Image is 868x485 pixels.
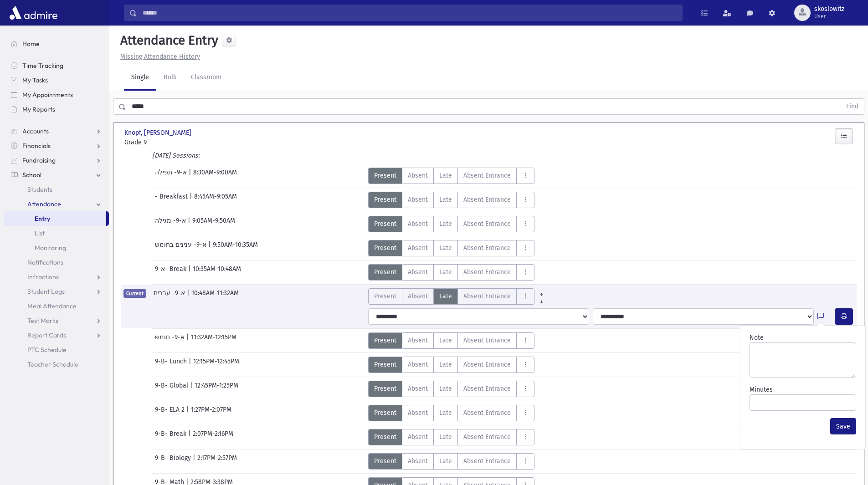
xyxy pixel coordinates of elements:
span: | [188,216,192,232]
span: 8:30AM-9:00AM [193,168,237,184]
div: AttTypes [368,216,534,232]
a: Financials [4,138,109,153]
span: 9-B- Biology [155,453,193,470]
div: AttTypes [368,288,549,305]
span: א-9- ענינים בחומש [155,240,208,256]
a: Missing Attendance History [117,53,200,61]
span: Late [439,408,452,418]
span: א-9- חומש [155,332,186,349]
span: | [186,405,191,421]
span: Absent Entrance [463,408,511,418]
span: | [189,168,193,184]
span: Present [374,219,396,229]
a: Fundraising [4,153,109,168]
span: | [187,288,191,305]
a: List [4,226,109,240]
span: 9:50AM-10:35AM [213,240,258,256]
span: | [189,357,193,373]
a: Attendance [4,197,109,211]
span: Present [374,456,396,466]
span: Knopf, [PERSON_NAME] [124,128,193,138]
span: Late [439,384,452,393]
a: Home [4,36,109,51]
span: School [22,171,41,179]
span: | [193,453,197,470]
div: AttTypes [368,429,534,445]
span: א-9- עברית [154,288,187,305]
span: Absent [408,384,428,393]
span: 10:48AM-11:32AM [191,288,239,305]
a: Teacher Schedule [4,357,109,372]
a: Report Cards [4,328,109,342]
span: Monitoring [35,244,66,252]
a: Accounts [4,124,109,138]
a: My Reports [4,102,109,117]
span: Students [27,185,52,194]
span: א-9- מגילה [155,216,188,232]
span: Absent [408,243,428,253]
span: Attendance [27,200,61,208]
span: Accounts [22,127,49,135]
span: | [188,264,193,281]
span: | [186,332,191,349]
span: Present [374,171,396,180]
span: 1:27PM-2:07PM [191,405,231,421]
button: Find [841,99,864,114]
a: Bulk [156,65,184,91]
a: Infractions [4,270,109,284]
div: AttTypes [368,357,534,373]
img: AdmirePro [7,4,60,22]
span: Late [439,336,452,345]
span: 12:15PM-12:45PM [193,357,239,373]
span: Report Cards [27,331,66,339]
span: 2:17PM-2:57PM [197,453,237,470]
span: 9-B- Global [155,381,190,397]
a: School [4,168,109,182]
span: Absent Entrance [463,360,511,369]
div: AttTypes [368,405,534,421]
label: Note [750,333,764,342]
span: Absent [408,360,428,369]
div: AttTypes [368,240,534,256]
span: - Breakfast [155,192,190,208]
span: Present [374,336,396,345]
h5: Attendance Entry [117,33,218,48]
div: AttTypes [368,264,534,281]
a: PTC Schedule [4,342,109,357]
span: Absent [408,219,428,229]
a: Time Tracking [4,58,109,73]
span: 12:45PM-1:25PM [195,381,238,397]
div: AttTypes [368,168,534,184]
div: AttTypes [368,332,534,349]
span: Fundraising [22,156,56,164]
span: Absent [408,171,428,180]
span: Late [439,243,452,253]
span: | [208,240,213,256]
span: skoslowitz [814,5,844,13]
span: 9:05AM-9:50AM [192,216,235,232]
span: Late [439,219,452,229]
span: Absent Entrance [463,195,511,204]
a: My Appointments [4,87,109,102]
a: Test Marks [4,313,109,328]
span: 9-B- Break [155,429,188,445]
a: Meal Attendance [4,299,109,313]
span: Absent Entrance [463,171,511,180]
span: Meal Attendance [27,302,77,310]
span: Absent [408,291,428,301]
span: Absent Entrance [463,336,511,345]
span: Present [374,243,396,253]
a: Entry [4,211,106,226]
span: Late [439,456,452,466]
u: Missing Attendance History [120,53,200,61]
span: User [814,13,844,20]
span: Late [439,171,452,180]
span: Absent [408,408,428,418]
span: Absent [408,336,428,345]
span: Absent Entrance [463,243,511,253]
span: PTC Schedule [27,346,67,354]
span: Absent Entrance [463,384,511,393]
span: | [188,429,193,445]
span: Financials [22,142,51,150]
span: Late [439,195,452,204]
